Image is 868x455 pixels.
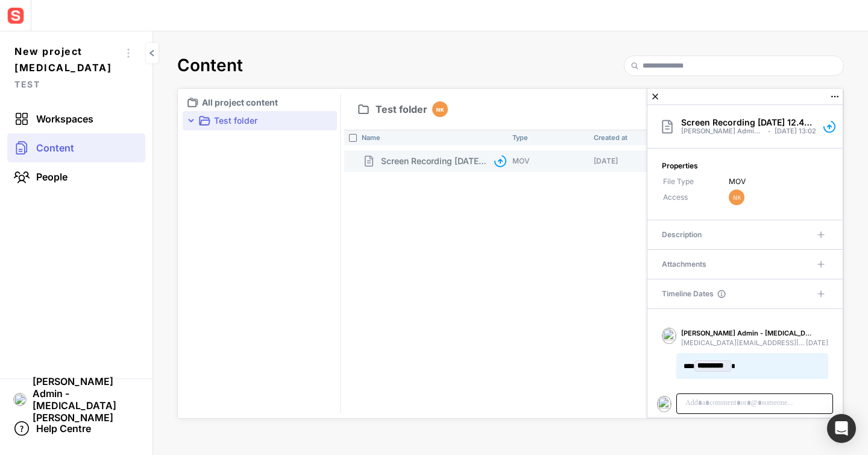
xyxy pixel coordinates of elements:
span: [DATE] [806,338,828,348]
th: Type [508,130,589,145]
a: Workspaces [7,104,145,133]
a: Test folder [197,113,335,128]
p: Screen Recording [DATE] 12.40.29.mov [381,154,488,167]
span: Timeline Dates [662,287,714,301]
img: sensat [5,5,27,27]
p: Test folder [214,113,318,128]
a: Content [7,133,145,162]
a: All project content [185,95,335,110]
span: [PERSON_NAME] Admin - [MEDICAL_DATA][PERSON_NAME] [33,375,139,424]
p: All project content [202,95,335,110]
span: People [36,171,68,183]
div: Open Intercom Messenger [827,414,856,443]
th: Name [357,130,508,145]
span: Workspaces [36,113,93,125]
h2: Content [177,56,243,76]
a: Help Centre [7,414,145,443]
div: Access [663,192,729,203]
td: [DATE] [589,150,670,172]
span: [PERSON_NAME] Admin - [MEDICAL_DATA][PERSON_NAME] [681,127,769,135]
div: MOV [729,176,827,187]
span: Test folder [376,104,427,114]
span: [MEDICAL_DATA][EMAIL_ADDRESS][PERSON_NAME][DOMAIN_NAME] [681,338,806,348]
div: File Type [663,176,729,187]
div: Properties [662,161,828,171]
td: MOV [508,150,589,172]
span: Help Centre [36,422,91,434]
a: People [7,162,145,191]
span: Test [14,76,119,92]
span: [DATE] 13:02 [770,127,821,135]
div: Screen Recording [DATE] 12.40.29.mov [681,118,821,128]
span: Attachments [662,257,706,272]
span: Content [36,142,74,154]
text: NK [732,194,741,202]
th: Created at [589,130,670,145]
span: New project [MEDICAL_DATA] [14,43,119,76]
text: NK [436,106,444,113]
span: Description [662,227,702,242]
div: [PERSON_NAME] Admin - [MEDICAL_DATA][PERSON_NAME] [681,328,814,339]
